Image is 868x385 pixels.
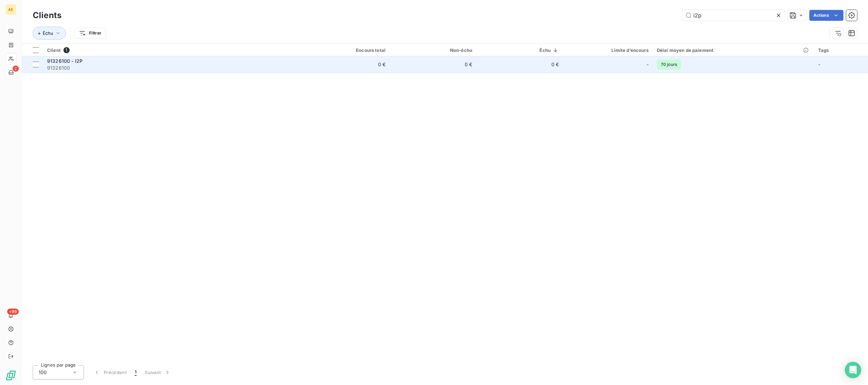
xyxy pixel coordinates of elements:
[647,61,649,68] span: -
[480,47,559,53] div: Échu
[141,365,175,380] button: Suivant
[845,362,861,378] div: Open Intercom Messenger
[74,28,106,39] button: Filtrer
[682,10,785,21] input: Rechercher
[135,369,136,376] span: 1
[5,67,16,78] a: 2
[47,65,299,71] span: 91326100
[33,9,61,22] h3: Clients
[307,47,386,53] div: Encours total
[131,365,141,380] button: 1
[809,10,843,21] button: Actions
[39,369,47,376] span: 100
[818,61,820,67] span: -
[89,365,131,380] button: Précédent
[5,4,16,15] div: AE
[476,56,563,73] td: 0 €
[657,59,681,70] span: 70 jours
[303,56,390,73] td: 0 €
[47,58,83,64] span: 91326100 - I2P
[657,47,810,53] div: Délai moyen de paiement
[818,47,864,53] div: Tags
[47,47,61,53] span: Client
[33,27,66,40] button: Échu
[567,47,649,53] div: Limite d’encours
[63,47,70,53] span: 1
[390,56,476,73] td: 0 €
[5,370,16,381] img: Logo LeanPay
[13,66,19,72] span: 2
[43,30,53,36] span: Échu
[394,47,472,53] div: Non-échu
[7,309,19,315] span: +99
